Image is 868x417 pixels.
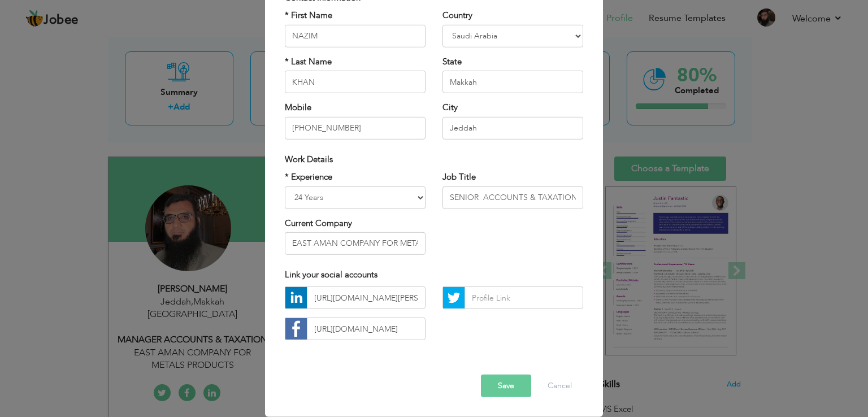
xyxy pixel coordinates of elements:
input: Profile Link [465,286,583,309]
img: Twitter [443,287,465,309]
label: Current Company [285,217,352,229]
button: Cancel [536,375,583,397]
img: facebook [285,318,307,340]
label: Country [442,10,472,21]
label: Job Title [442,171,476,183]
span: Link your social accounts [285,269,377,280]
label: Mobile [285,102,311,114]
label: City [442,102,458,114]
label: * Last Name [285,56,332,68]
input: Profile Link [307,286,426,309]
button: Save [481,375,531,397]
label: * First Name [285,10,332,21]
img: linkedin [285,287,307,309]
label: State [442,56,462,68]
span: Work Details [285,153,333,164]
input: Profile Link [307,318,426,340]
label: * Experience [285,171,332,183]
